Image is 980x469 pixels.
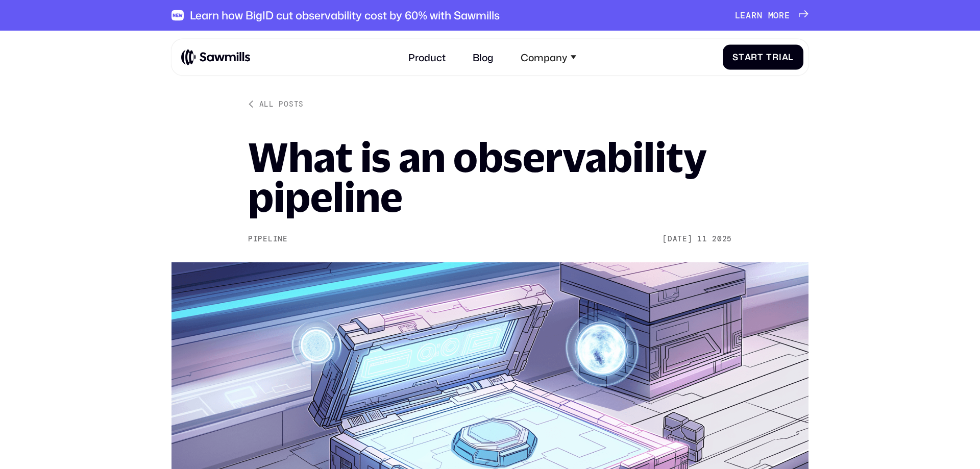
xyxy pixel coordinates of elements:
div: Pipeline [248,235,288,243]
span: m [768,10,774,20]
a: All posts [248,99,304,109]
span: a [745,52,751,62]
span: a [746,10,751,20]
div: Company [521,51,567,63]
span: i [779,52,782,62]
div: 2025 [712,235,732,243]
span: r [751,10,757,20]
div: Company [513,44,583,70]
div: 11 [697,235,707,243]
a: Product [401,44,453,70]
div: Learn how BigID cut observability cost by 60% with Sawmills [190,9,500,22]
span: S [732,52,739,62]
span: l [788,52,794,62]
span: n [757,10,763,20]
span: r [751,52,757,62]
div: [DATE] [663,235,692,243]
span: t [739,52,745,62]
h1: What is an observability pipeline [248,137,732,217]
div: All posts [259,99,304,109]
span: e [785,10,790,20]
span: L [735,10,741,20]
span: t [757,52,764,62]
span: r [779,10,785,20]
span: a [782,52,789,62]
span: o [773,10,779,20]
span: e [740,10,746,20]
a: Blog [465,44,501,70]
span: r [772,52,779,62]
a: Learnmore [735,10,808,20]
a: StartTrial [723,44,804,69]
span: T [766,52,772,62]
